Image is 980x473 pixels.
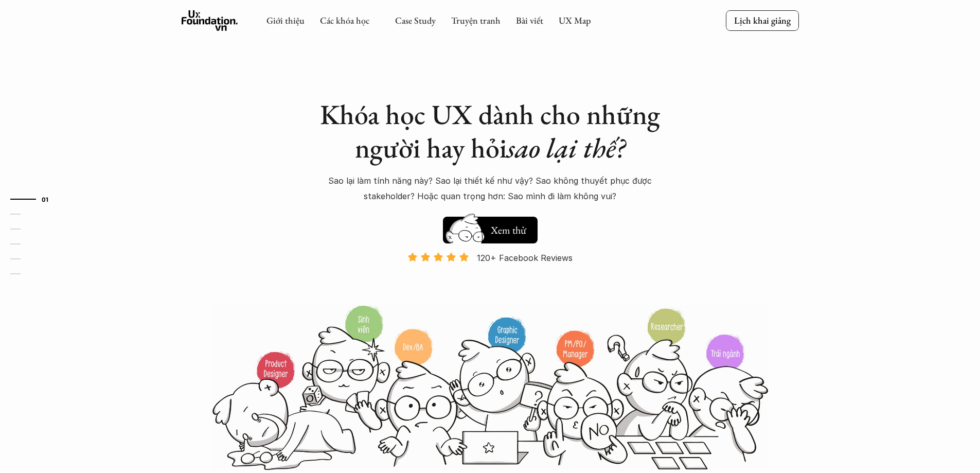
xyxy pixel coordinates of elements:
p: Lịch khai giảng [734,14,791,26]
strong: 04 [26,240,34,248]
h5: Hay thôi [489,221,524,235]
strong: 05 [26,255,34,262]
a: 120+ Facebook Reviews [399,252,582,304]
a: Lịch khai giảng [726,10,799,30]
strong: 03 [26,225,34,233]
strong: 06 [26,270,34,277]
a: UX Map [559,14,591,26]
a: Bài viết [516,14,543,26]
a: Giới thiệu [266,14,305,26]
p: Sao lại làm tính năng này? Sao lại thiết kế như vậy? Sao không thuyết phục được stakeholder? Hoặc... [310,173,670,204]
a: Case Study [395,14,436,26]
strong: 01 [42,196,49,203]
p: Và đang giảm dần do Facebook ra tính năng Locked Profile 😭 😭 😭 [409,271,572,302]
em: sao lại thế? [507,130,625,166]
h1: Khóa học UX dành cho những người hay hỏi [310,98,670,165]
p: 120+ Facebook Reviews [477,250,573,266]
a: Các khóa học [320,14,369,26]
a: Xem thử [443,212,538,243]
a: Truyện tranh [451,14,501,26]
a: 01 [10,193,59,205]
strong: 02 [26,211,34,218]
h5: Xem thử [489,223,527,237]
